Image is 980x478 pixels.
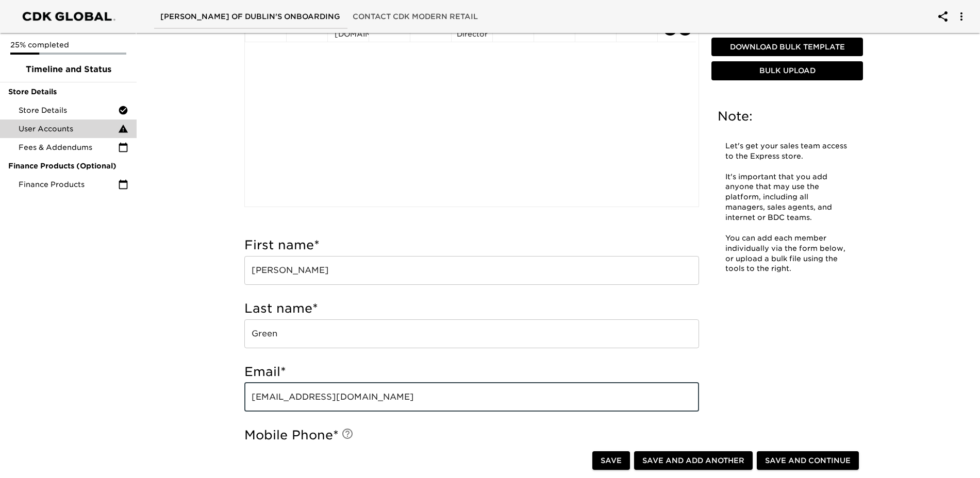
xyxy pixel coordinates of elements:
[757,451,859,470] button: Save and Continue
[678,22,692,36] button: edit
[931,4,955,29] button: account of current user
[456,19,488,39] div: Finance Director
[414,21,447,37] div: 6147890101
[592,451,630,470] button: Save
[10,40,126,50] p: 25% completed
[19,105,118,115] span: Store Details
[8,63,128,76] span: Timeline and Status
[160,10,340,23] span: [PERSON_NAME] of Dublin's Onboarding
[250,21,282,37] div: [PERSON_NAME]
[353,10,478,23] span: Contact CDK Modern Retail
[634,451,753,470] button: Save and Add Another
[373,21,406,37] div: 6143486071
[725,172,849,223] p: It's important that you add anyone that may use the platform, including all managers, sales agent...
[332,19,364,39] div: [EMAIL_ADDRESS][DOMAIN_NAME]
[725,141,849,162] p: Let's get your sales team access to the Express store.
[291,21,323,37] div: [PERSON_NAME]
[601,454,622,467] span: Save
[718,108,857,125] h5: Note:
[711,62,863,81] button: Bulk Upload
[716,41,859,54] span: Download Bulk Template
[244,300,699,317] h5: Last name
[642,454,744,467] span: Save and Add Another
[244,237,699,253] h5: First name
[8,161,128,171] span: Finance Products (Optional)
[765,454,851,467] span: Save and Continue
[244,364,699,380] h5: Email
[716,65,859,78] span: Bulk Upload
[19,142,118,152] span: Fees & Addendums
[579,21,612,37] div: Manager
[949,4,974,29] button: account of current user
[725,233,849,275] p: You can add each member individually via the form below, or upload a bulk file using the tools to...
[8,87,128,97] span: Store Details
[538,21,571,37] div: F&I
[19,179,118,190] span: Finance Products
[711,38,863,57] button: Download Bulk Template
[19,124,118,134] span: User Accounts
[663,22,677,36] button: edit
[244,427,699,443] h5: Mobile Phone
